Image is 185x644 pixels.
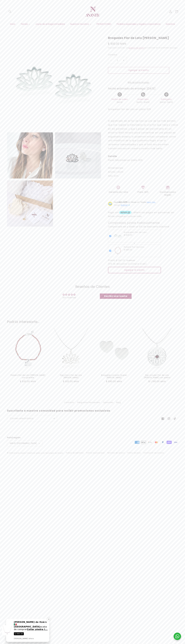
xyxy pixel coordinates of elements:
span: Envoltura para regalo [157,191,178,196]
div: [PERSON_NAME] ahora [14,637,34,640]
h4: Compra este set y obtén un 10% de descuento adicional [108,225,178,228]
img: Flat Country [14,623,17,625]
div: Pulsera Flor de Loto [PERSON_NAME] con granate [124,246,158,248]
a: Broqueles corazón Querer [PERSON_NAME] [96,374,132,379]
label: Cantidad [108,54,169,56]
img: 4c2f55c2-7776-4d44-83bd-9254c8813c9c.svg [128,204,130,206]
h2: Suscríbete a nuestra comunidad para recibir promociones exclusivas [7,409,158,413]
span: $ 1,830.00 [127,259,135,262]
a: Blog [116,400,121,405]
a: Dije chico Flor de Loto [PERSON_NAME] [53,374,89,379]
span: Nosotros [166,23,175,26]
span: Dimensiones: Ancho: 1.4cm Alto: 1cm [108,166,124,177]
img: regalo.png [166,185,170,189]
span: [PERSON_NAME] de Itzá [14,621,44,623]
button: MXN $ | [GEOGRAPHIC_DATA] [7,440,42,446]
a: Contacto [64,401,74,405]
button: Suscribirse [51,415,57,422]
button: Agregar al carrito [108,67,169,74]
span: Nuestros favoritos [70,23,89,26]
span: Garantía de 1 año [109,191,128,193]
span: Broqueles Flor de Loto en plata .925 [108,108,151,111]
span: Hasta con Meses sin Tarjeta. [114,201,156,203]
div: Agregar al carrito [108,267,161,273]
strong: Detalle [108,155,117,158]
small: © 2025, [7,452,45,454]
aplazo-placement: Paga con y difiere tus pagos en quincenas, sin letras chiquitas. [108,211,174,218]
div: Close a notification [47,618,50,621]
div: Sin reseñas [63,296,76,299]
h3: Fecha estimada de entrega: [DATE] [108,87,178,90]
span: PROMOCIONES [97,23,111,26]
span: Orden lista [131,98,155,101]
img: empaque_bafe5bb1-5ce8-4240-a73b-754085c39187.jpg [7,180,53,227]
span: Pedidos especiales y regalos corporativos [117,23,161,26]
span: Precio [108,259,115,262]
h2: País/región [7,436,42,439]
a: Preguntas frecuentes [77,400,100,405]
span: Pieza fabricada en plata .925 [108,119,178,162]
h3: Comprados juntos habitualmente [108,221,178,225]
img: IMG_5897.jpg [7,132,53,178]
div: + [108,242,161,244]
img: Anante Joyería | Diseño en plata y oro [85,4,101,20]
span: $ 930.00 [124,248,132,251]
strong: 20% OFF [119,201,127,203]
span: Fecha de orden [108,98,131,101]
a: gastos de envío [129,47,144,49]
a: Pulsera Flor de Loto [PERSON_NAME] con granate [10,374,46,379]
span: [DATE] [117,101,122,104]
a: Nosotros [163,22,178,26]
a: Inicio [7,22,18,26]
span: Joyas de entrega inmediata [35,23,65,26]
span: [DATE] - [DATE] [137,101,149,104]
h1: Broqueles Flor de Loto [PERSON_NAME] [108,36,178,40]
small: (10% de descuento al comprar el set) [108,263,147,265]
img: Logo Mercado Pago [108,202,112,206]
span: Plata .925 [138,191,148,193]
button: BNPLMP [121,203,130,207]
span: Entregado [155,98,178,101]
div: de acaba de comprar [14,621,48,631]
a: Nuestros favoritos [68,22,94,26]
a: Más opciones de pago [108,81,169,84]
img: piedras.png [141,185,145,189]
span: $ 1,647.00 [116,259,125,262]
a: Anante Joyería | Diseño en plata y oro [84,3,102,21]
a: Términos del servicio [107,452,125,454]
img: IMG_2398.jpg [55,132,101,178]
a: Anante Joyería | Diseño en plata y oro [14,452,45,454]
button: Abrir modal [147,201,156,203]
h2: Reseñas de Clientes [15,284,170,289]
img: garantia_c18dc29f-4896-4fa4-87c9-e7d42e7c347f.png [116,185,120,189]
a: Tienda [18,22,33,26]
a: Dije circular Flor de Loto [PERSON_NAME] con piedra [139,374,175,379]
summary: Búsqueda [7,9,13,15]
div: Impuesto incluido. Los se calculan en la pantalla de pago. [108,47,178,49]
span: BNPLMP [121,204,128,206]
span: Collar piedra l... [27,628,48,631]
span: MXN $ | [GEOGRAPHIC_DATA] [10,442,37,445]
a: Joyas de entrega inmediata [33,22,68,26]
a: Opiniones [103,400,113,405]
span: [DATE] - [DATE] [160,101,173,104]
span: [GEOGRAPHIC_DATA] [14,625,40,628]
h2: Podría interesarte... [7,320,178,324]
a: Política de reembolso [66,452,84,454]
a: Información de contacto [143,452,164,454]
span: $ 900.00 MXN [108,42,126,46]
span: $ 900.00 [124,234,132,236]
span: El significado de la flor de loto es uno de los más bonitos que nos regala la naturaleza: es una ... [108,119,178,150]
img: 031B01_200x200.jpg [113,246,123,256]
input: Correo electrónico [7,415,57,422]
span: $ 890.00 [14,632,24,635]
img: FB_IMG_1633191414532.jpg [7,36,101,130]
a: PROMOCIONES [94,22,114,26]
a: Escribir una reseña [100,294,132,299]
img: ImagePreview [2,625,12,635]
a: Pedidos especiales y regalos corporativos [114,22,163,26]
a: Tecnología de Shopify [45,452,63,454]
span: Inicio [10,23,15,26]
a: Política de privacidad [86,452,104,454]
span: Código [114,203,120,207]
